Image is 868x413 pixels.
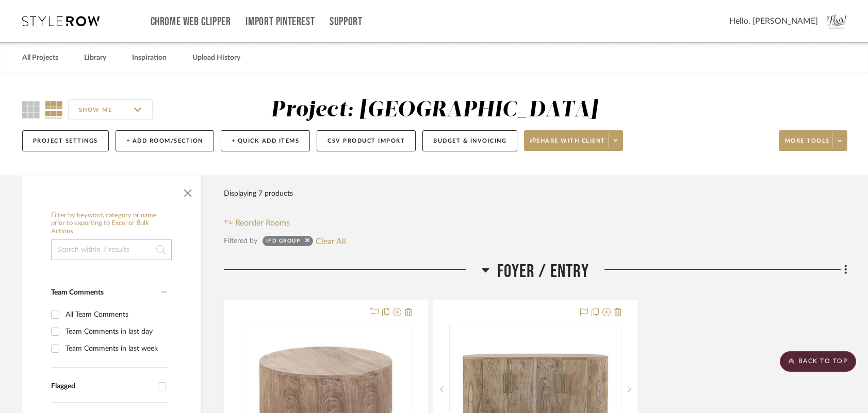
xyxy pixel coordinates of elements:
input: Search within 7 results [51,239,172,260]
scroll-to-top-button: BACK TO TOP [780,351,856,372]
a: All Projects [22,51,58,65]
button: CSV Product Import [317,130,416,151]
span: Foyer / Entry [497,261,589,283]
img: avatar [826,10,847,32]
div: Team Comments in last week [65,340,165,357]
button: Budget & Invoicing [422,130,517,151]
div: Filtered by [224,235,257,247]
div: All Team Comments [65,306,165,323]
button: + Add Room/Section [116,130,214,151]
button: Clear All [316,234,346,248]
button: Reorder Rooms [224,217,290,229]
div: Displaying 7 products [224,183,293,204]
span: Reorder Rooms [235,217,290,229]
button: + Quick Add Items [221,130,310,151]
a: Import Pinterest [245,18,315,26]
span: Hello, [PERSON_NAME] [729,15,818,27]
div: Team Comments in last day [65,323,165,340]
a: Upload History [192,51,240,65]
a: Inspiration [132,51,167,65]
button: Share with client [524,130,623,151]
a: Chrome Web Clipper [151,18,231,26]
div: Flagged [51,382,153,391]
div: Project: [GEOGRAPHIC_DATA] [271,99,598,121]
span: More tools [785,137,830,152]
span: Share with client [530,137,605,152]
button: Close [177,181,198,201]
button: More tools [779,130,847,151]
a: Library [84,51,106,65]
span: Team Comments [51,289,104,296]
button: Project Settings [22,130,109,151]
h6: Filter by keyword, category or name prior to exporting to Excel or Bulk Actions [51,212,172,236]
a: Support [330,18,362,26]
div: IFD Group [266,237,301,248]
